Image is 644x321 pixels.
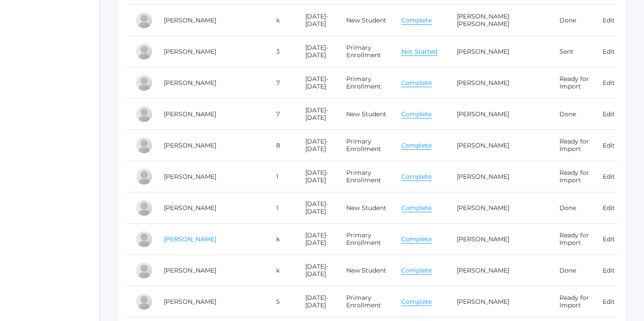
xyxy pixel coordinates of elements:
td: New Student [337,5,392,36]
div: Lilly Voelker [135,74,153,92]
td: Primary Enrollment [337,161,392,192]
a: Complete [401,266,432,275]
a: Complete [401,235,432,244]
div: Taylor Vanni [135,43,153,60]
td: Done [551,192,594,224]
a: Edit [603,173,615,181]
td: Done [551,99,594,130]
a: [PERSON_NAME] [PERSON_NAME] [457,12,509,28]
a: [PERSON_NAME] [457,48,509,55]
td: [DATE]-[DATE] [296,255,337,286]
td: Done [551,5,594,36]
a: [PERSON_NAME] [164,298,216,306]
td: [DATE]-[DATE] [296,5,337,36]
a: Edit [603,235,615,243]
td: [PERSON_NAME] [155,192,267,224]
a: [PERSON_NAME] [457,141,509,149]
a: [PERSON_NAME] [457,173,509,181]
td: 1 [267,192,296,224]
td: Primary Enrollment [337,36,392,67]
a: [PERSON_NAME] [457,235,509,243]
td: [DATE]-[DATE] [296,67,337,99]
td: k [267,224,296,255]
div: Whitney Waddell [135,137,153,154]
a: Complete [401,16,432,25]
a: [PERSON_NAME] [457,79,509,87]
a: Edit [603,110,615,118]
td: 3 [267,36,296,67]
td: Ready for Import [551,224,594,255]
a: [PERSON_NAME] [457,266,509,274]
a: [PERSON_NAME] [457,110,509,118]
td: 8 [267,130,296,161]
a: [PERSON_NAME] [164,141,216,149]
a: Edit [603,298,615,306]
a: Complete [401,141,432,150]
a: Complete [401,79,432,87]
td: [DATE]-[DATE] [296,36,337,67]
td: [DATE]-[DATE] [296,224,337,255]
td: k [267,255,296,286]
td: Done [551,255,594,286]
td: [DATE]-[DATE] [296,286,337,317]
td: [DATE]-[DATE] [296,99,337,130]
td: Primary Enrollment [337,130,392,161]
a: [PERSON_NAME] [164,173,216,181]
td: 5 [267,286,296,317]
td: [PERSON_NAME] [155,99,267,130]
a: Complete [401,204,432,212]
div: Grant Watson [135,230,153,248]
td: Sent [551,36,594,67]
a: Edit [603,204,615,212]
a: Complete [401,173,432,181]
a: Edit [603,79,615,87]
td: 1 [267,161,296,192]
a: [PERSON_NAME] [457,204,509,212]
td: [DATE]-[DATE] [296,192,337,224]
td: New Student [337,192,392,224]
td: Ready for Import [551,67,594,99]
a: Edit [603,141,615,149]
a: [PERSON_NAME] [457,298,509,306]
td: 7 [267,67,296,99]
td: New Student [337,99,392,130]
a: [PERSON_NAME] [164,79,216,87]
td: [DATE]-[DATE] [296,161,337,192]
td: Primary Enrollment [337,224,392,255]
td: [DATE]-[DATE] [296,130,337,161]
td: 7 [267,99,296,130]
a: Edit [603,48,615,55]
td: Primary Enrollment [337,286,392,317]
td: Ready for Import [551,130,594,161]
a: [PERSON_NAME] [164,235,216,243]
div: Henry Waldrop [135,168,153,185]
a: Not Started [401,48,437,56]
td: [PERSON_NAME] [155,255,267,286]
td: New Student [337,255,392,286]
td: [PERSON_NAME] [155,5,267,36]
a: [PERSON_NAME] [164,48,216,55]
td: Ready for Import [551,286,594,317]
a: Complete [401,110,432,118]
a: Edit [603,16,615,24]
td: Ready for Import [551,161,594,192]
td: k [267,5,296,36]
div: Stella Weiland [135,293,153,310]
td: Primary Enrollment [337,67,392,99]
a: Complete [401,298,432,306]
a: Edit [603,266,615,274]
